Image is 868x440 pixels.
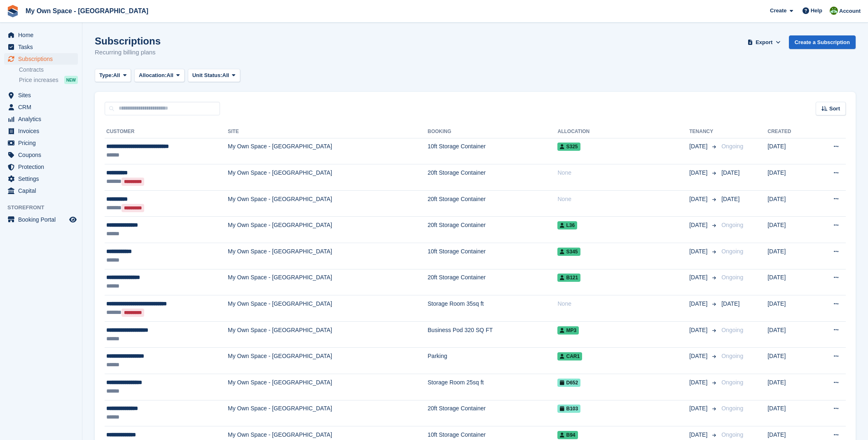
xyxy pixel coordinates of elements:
span: [DATE] [689,431,709,439]
td: 20ft Storage Container [428,164,557,191]
a: menu [4,173,78,185]
th: Customer [105,125,228,138]
span: Type: [99,71,113,80]
span: S345 [557,248,580,256]
span: MP3 [557,326,579,335]
span: Sort [829,105,840,113]
a: menu [4,125,78,137]
div: None [557,195,689,204]
a: menu [4,41,78,53]
td: My Own Space - [GEOGRAPHIC_DATA] [228,138,428,164]
a: Price increases NEW [19,75,78,84]
span: Ongoing [721,379,743,386]
td: Storage Room 25sq ft [428,374,557,400]
img: stora-icon-8386f47178a22dfd0bd8f6a31ec36ba5ce8667c1dd55bd0f319d3a0aa187defe.svg [7,5,19,17]
th: Allocation [557,125,689,138]
td: 20ft Storage Container [428,269,557,295]
span: Create [770,7,786,15]
a: menu [4,161,78,173]
span: Unit Status: [192,71,222,80]
a: menu [4,185,78,197]
span: [DATE] [689,300,709,308]
span: Car1 [557,352,582,360]
td: 10ft Storage Container [428,138,557,164]
button: Unit Status: All [188,69,240,82]
button: Allocation: All [134,69,185,82]
span: Help [811,7,822,15]
span: All [113,71,120,80]
td: [DATE] [767,164,812,191]
span: B94 [557,431,578,439]
a: menu [4,214,78,225]
span: [DATE] [689,378,709,387]
button: Type: All [95,69,131,82]
a: menu [4,29,78,41]
span: D652 [557,379,580,387]
a: menu [4,113,78,125]
span: [DATE] [721,300,739,307]
span: [DATE] [721,196,739,202]
span: [DATE] [689,247,709,256]
button: Export [746,35,782,49]
span: Capital [18,185,68,197]
td: My Own Space - [GEOGRAPHIC_DATA] [228,190,428,217]
span: Allocation: [139,71,166,80]
td: My Own Space - [GEOGRAPHIC_DATA] [228,400,428,426]
span: Settings [18,173,68,185]
p: Recurring billing plans [95,48,161,57]
span: [DATE] [689,273,709,282]
td: 10ft Storage Container [428,243,557,269]
div: NEW [64,76,78,84]
span: [DATE] [689,142,709,151]
span: Invoices [18,125,68,137]
td: [DATE] [767,269,812,295]
td: Business Pod 320 SQ FT [428,321,557,348]
td: My Own Space - [GEOGRAPHIC_DATA] [228,164,428,191]
span: [DATE] [689,352,709,360]
img: Keely [830,7,838,15]
span: [DATE] [689,221,709,229]
a: Create a Subscription [789,35,856,49]
span: Pricing [18,137,68,149]
a: menu [4,149,78,161]
span: Sites [18,89,68,101]
span: Ongoing [721,353,743,359]
span: L36 [557,221,577,229]
span: Ongoing [721,431,743,438]
span: Account [839,7,861,15]
td: [DATE] [767,295,812,322]
span: B103 [557,405,580,413]
td: My Own Space - [GEOGRAPHIC_DATA] [228,269,428,295]
span: Booking Portal [18,214,68,225]
th: Created [767,125,812,138]
span: Tasks [18,41,68,53]
a: menu [4,101,78,113]
span: Analytics [18,113,68,125]
td: Parking [428,348,557,374]
span: Ongoing [721,143,743,150]
td: 20ft Storage Container [428,217,557,243]
span: [DATE] [689,195,709,204]
td: 20ft Storage Container [428,190,557,217]
td: Storage Room 35sq ft [428,295,557,322]
span: [DATE] [689,326,709,335]
span: Ongoing [721,222,743,228]
div: None [557,169,689,177]
a: Contracts [19,66,78,74]
span: [DATE] [721,169,739,176]
a: menu [4,137,78,149]
a: My Own Space - [GEOGRAPHIC_DATA] [22,4,152,18]
div: None [557,300,689,308]
td: My Own Space - [GEOGRAPHIC_DATA] [228,295,428,322]
span: Coupons [18,149,68,161]
span: Home [18,29,68,41]
td: [DATE] [767,190,812,217]
td: [DATE] [767,374,812,400]
span: Protection [18,161,68,173]
span: Ongoing [721,248,743,255]
span: CRM [18,101,68,113]
span: Ongoing [721,327,743,333]
td: My Own Space - [GEOGRAPHIC_DATA] [228,217,428,243]
td: [DATE] [767,400,812,426]
td: [DATE] [767,138,812,164]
